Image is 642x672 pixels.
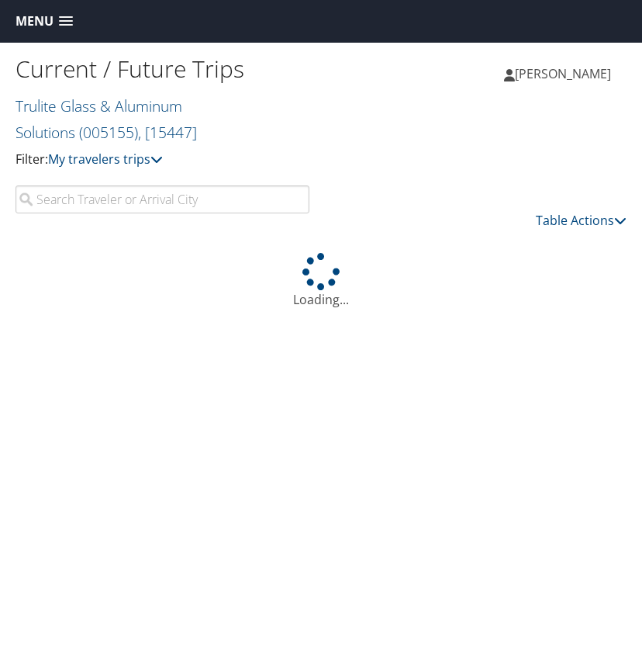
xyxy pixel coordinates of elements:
[16,14,53,29] span: Menu
[138,122,197,143] span: , [ 15447 ]
[79,122,138,143] span: ( 005155 )
[8,9,81,34] a: Menu
[536,212,626,229] a: Table Actions
[16,185,309,213] input: Search Traveler or Arrival City
[16,95,197,143] a: Trulite Glass & Aluminum Solutions
[16,53,321,85] h1: Current / Future Trips
[16,253,626,309] div: Loading...
[515,65,611,82] span: [PERSON_NAME]
[48,151,163,168] a: My travelers trips
[504,50,626,97] a: [PERSON_NAME]
[16,150,321,170] p: Filter:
